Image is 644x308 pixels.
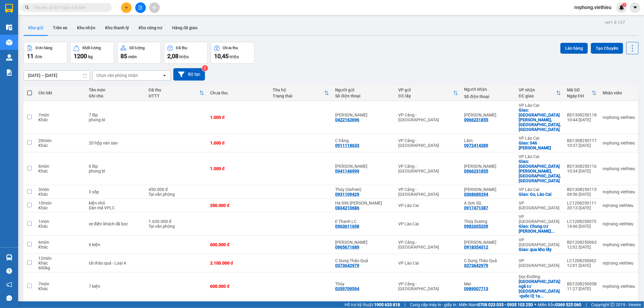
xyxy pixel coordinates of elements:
[89,141,143,145] div: 20 hộp ván sàn
[89,261,143,265] div: tải thảo quả - Loại A
[519,201,561,210] div: VP [GEOGRAPHIC_DATA]
[89,164,143,169] div: 6 lốp
[567,219,597,224] div: LC1208250075
[38,224,83,229] div: Khác
[128,54,137,59] span: món
[167,52,178,60] span: 2,08
[38,205,83,210] div: Khác
[569,4,616,11] span: nvphong.viethieu
[48,21,72,35] button: Trên xe
[149,187,204,192] div: 450.000 đ
[410,301,457,308] span: Cung cấp máy in - giấy in:
[335,281,392,286] div: Thủy
[89,201,143,205] div: kiện nhỏ
[89,113,143,117] div: 7 lốp
[149,219,204,224] div: 1.630.000 đ
[567,258,597,263] div: LC1208250062
[162,73,167,78] svg: open
[567,138,597,143] div: BD1308250117
[399,221,458,226] div: VP Lào Cai
[33,4,104,11] input: Tìm tên, số ĐT hoặc mã đơn
[603,141,635,145] div: nvphong.viethieu
[89,221,143,226] div: xe điện khách đã bọc
[335,87,392,92] div: Người gửi
[149,224,204,229] div: Tại văn phòng
[519,237,561,247] div: VP [GEOGRAPHIC_DATA]
[89,87,143,92] div: Tên món
[335,286,359,291] div: 0359709594
[623,3,625,7] span: 1
[38,261,83,265] div: Khác
[38,113,83,117] div: 7 món
[121,2,132,13] button: plus
[164,42,208,64] button: Đã thu2,08 triệu
[38,201,83,205] div: 10 món
[464,224,488,229] div: 0982605209
[335,219,392,224] div: E Thanh LC
[3,39,63,52] span: VP Cảng - [GEOGRAPHIC_DATA]
[459,301,533,308] span: Miền Nam
[335,187,392,192] div: Thúy (Safviet)
[464,205,488,210] div: 0917471387
[534,303,536,306] span: ⚪️
[567,192,597,197] div: 09:56 [DATE]
[603,242,635,247] div: nvphong.viethieu
[464,87,513,92] div: Người nhận
[464,219,513,224] div: Thùy Dương
[564,85,600,101] th: Toggle SortBy
[519,214,561,224] div: VP [GEOGRAPHIC_DATA]
[519,187,561,192] div: VP Lào Cai
[273,87,324,92] div: Thu hộ
[67,39,117,46] span: VP nhận:
[3,39,63,52] span: VP gửi:
[120,52,127,60] span: 85
[567,286,597,291] div: 11:27 [DATE]
[138,5,143,10] span: file-add
[519,103,561,108] div: VP Lào Cai
[519,159,561,183] div: Giao: 014 Trần Phú, Bắc Cường, LC
[223,46,238,50] div: Chưa thu
[24,71,90,80] input: Select a date range.
[335,113,392,117] div: Mạnh Dũng
[464,201,513,205] div: A Sơn SG
[44,30,78,36] span: 10:44:09 [DATE]
[32,5,91,11] strong: VIỆT HIẾU LOGISTIC
[82,46,101,50] div: Khối lượng
[89,205,143,210] div: Dán mã VPLC
[210,284,267,289] div: 600.000 đ
[149,192,204,197] div: Tại văn phòng
[399,203,458,208] div: VP Lào Cai
[335,263,359,268] div: 0373642979
[399,261,458,265] div: VP Lào Cai
[89,284,143,289] div: 7 kiện
[38,265,83,270] div: 600 kg
[519,136,561,141] div: VP Lào Cai
[464,192,488,197] div: 0368689294
[270,85,332,101] th: Toggle SortBy
[567,263,597,268] div: 12:01 [DATE]
[176,46,187,50] div: Đã thu
[89,242,143,247] div: 6 kiện
[149,87,199,92] div: Đã thu
[335,94,392,98] div: Số điện thoại
[591,43,623,54] button: Tạo Chuyến
[335,205,359,210] div: 0834210686
[210,242,267,247] div: 600.000 đ
[37,12,86,19] strong: PHIẾU GỬI HÀNG
[605,19,625,26] div: ver 1.8.137
[24,21,48,35] button: Kho gửi
[555,302,581,307] strong: 0369 525 060
[38,187,83,192] div: 3 món
[149,2,160,13] button: aim
[335,192,359,197] div: 0931109429
[6,39,12,46] img: warehouse-icon
[5,4,13,13] img: logo-vxr
[89,39,117,46] span: VP Lào Cai
[38,169,83,173] div: Khác
[567,281,597,286] div: BD1208250058
[129,46,145,50] div: Số lượng
[117,42,161,64] button: Số lượng85món
[399,187,458,197] div: VP Cảng - [GEOGRAPHIC_DATA]
[38,138,83,143] div: 20 món
[38,164,83,169] div: 6 món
